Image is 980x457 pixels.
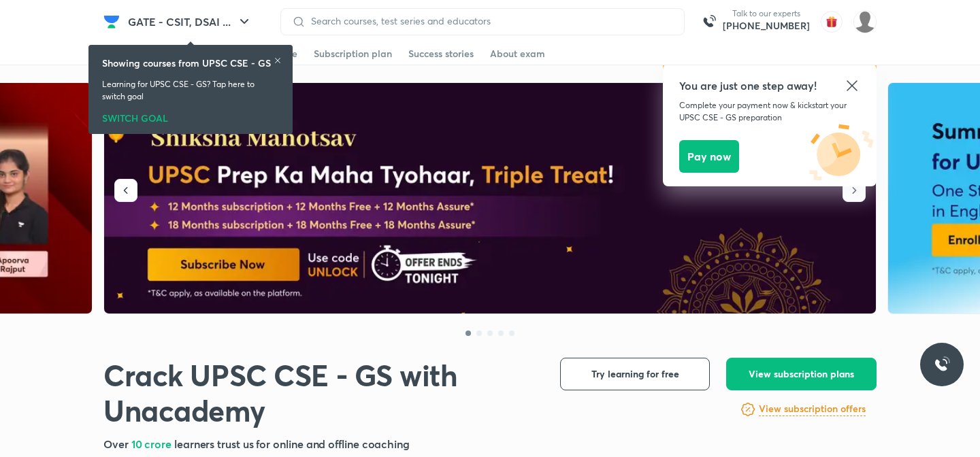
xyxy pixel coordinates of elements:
h1: Crack UPSC CSE - GS with Unacademy [103,358,538,428]
input: Search courses, test series and educators [306,16,673,27]
img: icon [806,124,877,184]
span: 10 crore [131,437,174,451]
button: GATE - CSIT, DSAI ... [120,8,261,35]
div: About exam [490,47,545,61]
div: SWITCH GOAL [102,108,279,123]
img: ttu [934,356,950,373]
div: Subscription plan [314,47,392,61]
img: avatar [821,11,843,33]
a: Success stories [408,43,474,65]
img: call-us [696,8,723,35]
p: Talk to our experts [723,8,810,19]
h6: View subscription offers [759,402,866,416]
h6: Showing courses from UPSC CSE - GS [102,56,271,70]
a: View subscription offers [759,401,866,418]
button: Try learning for free [560,358,710,390]
span: Over [103,437,131,451]
span: Try learning for free [591,367,679,381]
span: View subscription plans [749,367,854,381]
a: Subscription plan [314,43,392,65]
a: About exam [490,43,545,65]
img: Abdul Ramzeen [853,10,877,33]
a: [PHONE_NUMBER] [723,19,810,33]
button: View subscription plans [726,358,877,390]
button: Pay now [679,140,739,173]
h5: You are just one step away! [679,78,860,94]
span: learners trust us for online and offline coaching [174,437,410,451]
p: Learning for UPSC CSE - GS? Tap here to switch goal [102,78,279,103]
img: Company Logo [103,14,120,30]
p: Complete your payment now & kickstart your UPSC CSE - GS preparation [679,99,860,124]
div: Success stories [408,47,474,61]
